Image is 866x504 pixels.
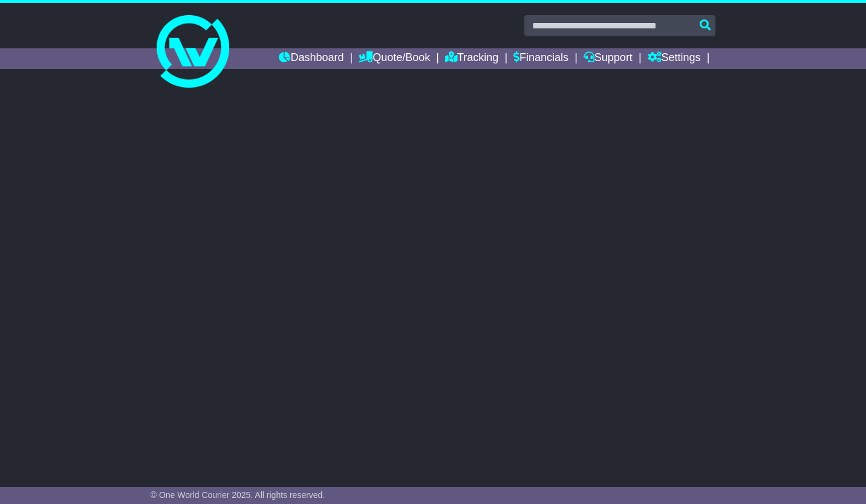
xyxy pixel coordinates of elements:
a: Dashboard [279,48,343,69]
span: © One World Courier 2025. All rights reserved. [151,490,325,500]
a: Financials [513,48,568,69]
a: Quote/Book [359,48,430,69]
a: Support [584,48,633,69]
a: Tracking [445,48,498,69]
a: Settings [648,48,701,69]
